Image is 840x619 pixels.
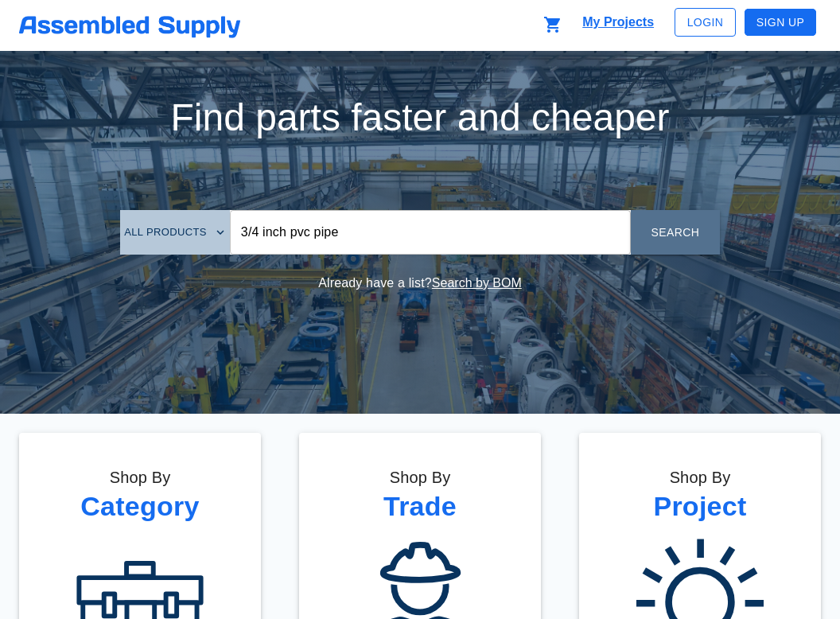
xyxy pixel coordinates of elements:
[120,220,230,245] button: All Products
[631,210,720,255] button: Search
[230,210,631,255] input: search
[19,274,821,293] p: Already have a list?
[644,223,707,243] span: Search
[687,13,724,33] span: Login
[611,465,789,490] h6: Shop By
[19,16,240,38] img: AS logo
[432,276,522,290] button: Search by BOM
[756,13,804,33] span: Sign Up
[744,8,817,37] button: Sign Up
[383,491,457,521] b: Trade
[19,95,821,140] h3: Find parts faster and cheaper
[331,465,509,490] h6: Shop By
[51,465,229,490] h6: Shop By
[80,491,199,521] b: Category
[124,224,226,242] span: All Products
[582,10,654,34] a: My Projects
[653,491,746,521] b: Project
[675,8,737,37] button: Login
